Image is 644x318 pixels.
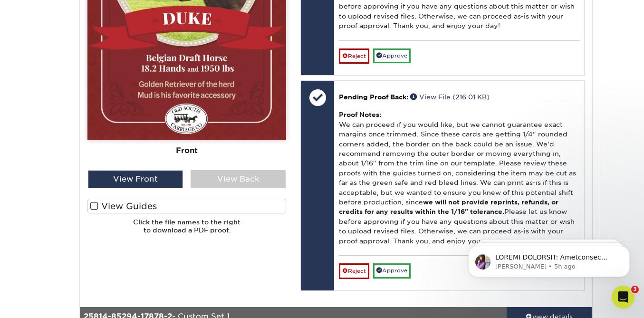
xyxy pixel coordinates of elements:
b: we will not provide reprints, refunds, or credits for any results within the 1/16" tolerance. [339,198,558,215]
span: 3 [631,286,639,293]
div: View Front [88,170,183,188]
h6: Click the file names to the right to download a PDF proof. [87,218,286,241]
span: Pending Proof Back: [339,93,408,101]
a: Approve [373,48,411,63]
label: View Guides [87,199,286,213]
iframe: Intercom live chat [612,286,634,308]
div: We can proceed if you would like, but we cannot guarantee exact margins once trimmed. Since these... [339,102,579,255]
a: View File (216.01 KB) [410,93,490,101]
div: View Back [191,170,286,188]
strong: Proof Notes: [339,111,381,118]
a: Approve [373,263,411,278]
a: Reject [339,48,369,64]
a: Reject [339,263,369,279]
iframe: Intercom notifications message [454,226,644,292]
div: Front [87,140,286,161]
